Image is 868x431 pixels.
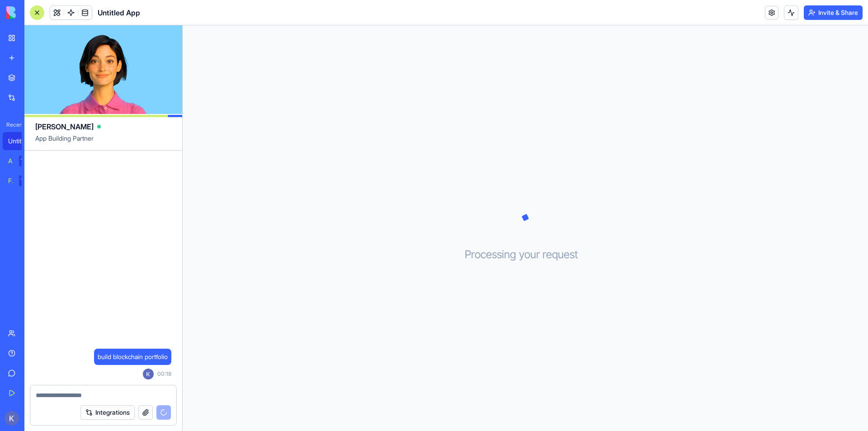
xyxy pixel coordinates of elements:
[98,352,168,361] span: build blockchain portfolio
[3,172,39,190] a: Feedback FormTRY
[3,132,39,150] a: Untitled App
[157,370,171,378] span: 00:18
[98,7,140,18] span: Untitled App
[3,121,22,128] span: Recent
[19,175,33,186] div: TRY
[3,152,39,170] a: AI Logo GeneratorTRY
[5,411,19,426] img: ACg8ocKJ6V1l561eFHwxGluRArbXkjCvU6T0DapgcMc3rEj96nly2w=s96-c
[35,121,94,132] span: [PERSON_NAME]
[465,247,586,262] h3: Processing your request
[143,369,154,379] img: ACg8ocKJ6V1l561eFHwxGluRArbXkjCvU6T0DapgcMc3rEj96nly2w=s96-c
[8,156,13,166] div: AI Logo Generator
[35,134,171,150] span: App Building Partner
[8,137,33,146] div: Untitled App
[8,176,13,185] div: Feedback Form
[6,6,62,19] img: logo
[804,5,863,20] button: Invite & Share
[80,405,135,420] button: Integrations
[19,156,33,166] div: TRY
